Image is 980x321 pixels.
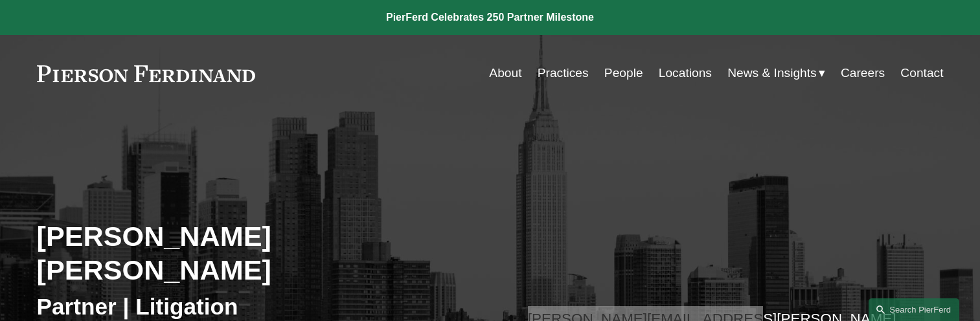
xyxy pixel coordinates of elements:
a: Practices [538,61,589,85]
a: folder dropdown [727,61,825,85]
a: Locations [659,61,712,85]
a: About [489,61,521,85]
a: Contact [900,61,943,85]
a: Careers [841,61,885,85]
h3: Partner | Litigation [37,293,490,321]
h2: [PERSON_NAME] [PERSON_NAME] [37,219,490,287]
span: News & Insights [727,62,817,85]
a: People [604,61,643,85]
a: Search this site [869,298,959,321]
